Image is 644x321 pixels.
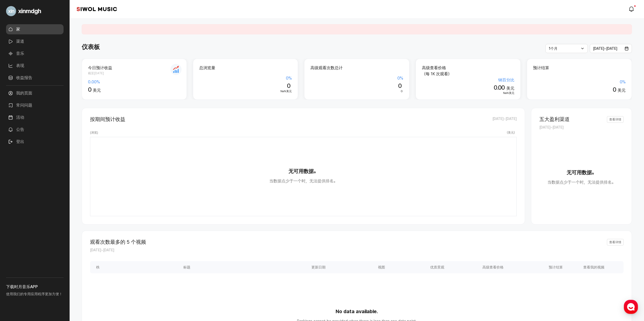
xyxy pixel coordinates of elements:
[16,75,32,80] font: 收益报告
[401,89,403,93] font: 0
[90,131,91,134] font: (
[613,86,616,93] font: 0
[286,89,292,93] font: 美元
[103,248,114,252] font: [DATE]
[311,265,326,269] font: 更新日期
[6,88,64,98] a: 我的页面
[16,51,24,56] font: 音乐
[16,91,32,95] font: 我的页面
[506,117,517,121] font: [DATE]
[506,86,514,91] font: 美元
[16,139,24,144] font: 登出
[18,7,41,15] font: xinmdgh
[504,117,506,121] font: ~
[82,43,100,51] font: 仪表板
[6,100,64,110] a: 常问问题
[288,76,292,81] font: %
[6,284,38,289] font: 下载时月音乐APP
[310,65,343,70] font: 高级观看次数总计
[604,46,606,51] font: ~
[6,112,64,122] a: 活动
[269,179,337,183] font: 当数据点少于一个时，无法提供排名。
[430,265,444,269] font: 优质景观
[288,168,318,174] font: 无可用数据。
[97,131,98,134] font: )
[16,39,24,44] font: 渠道
[508,131,514,134] font: 美元
[583,265,604,269] font: 查看我的视频
[90,248,101,252] font: [DATE]
[627,4,637,14] a: modal.notifications
[16,63,24,68] font: 表现
[539,116,570,122] font: 五大盈利渠道
[503,91,509,95] font: NaN
[91,131,97,134] font: 浏览
[494,84,505,91] font: 0.00
[400,76,403,81] font: %
[199,65,215,70] font: 总浏览量
[482,265,504,269] font: 高级查看价格
[75,168,87,172] span: Settings
[567,169,597,176] font: 无可用数据。
[6,137,26,147] button: 登出
[286,76,288,81] font: 0
[550,125,552,129] font: ~
[609,118,621,121] font: 查看详情
[552,125,564,129] font: [DATE]
[509,91,514,95] font: 美元
[547,180,616,185] font: 当数据点少于一个时，无法提供排名。
[622,80,626,84] font: %
[397,76,400,81] font: 0
[88,86,91,93] font: 0
[16,103,32,108] font: 常问问题
[398,82,401,89] font: 0
[502,78,514,82] font: 百分比
[88,65,112,70] font: 今日预计收益
[88,80,97,84] font: 0.00
[94,71,104,75] font: [DATE]
[6,61,64,71] a: 表现
[549,46,558,51] font: 1个月
[65,160,97,173] a: Settings
[505,131,508,134] font: （
[498,78,502,82] font: 钠
[422,65,446,70] font: 高级查看价格
[609,240,621,244] font: 查看详情
[6,48,64,59] a: 音乐
[620,80,622,84] font: 0
[88,71,94,75] font: 截至
[6,292,62,296] font: 使用我们的专用应用程序更加方便！
[533,65,549,70] font: 预计结算
[378,265,385,269] font: 视图
[514,131,517,134] font: ）
[16,27,20,32] font: 家
[33,160,65,173] a: Messages
[280,89,286,93] font: NaN
[2,160,33,173] a: Home
[90,116,125,122] font: 按期间预计收益
[183,265,190,269] font: 标题
[6,36,64,46] a: 渠道
[90,239,146,245] font: 观看次数最多的 5 个视频
[492,117,504,121] font: [DATE]
[422,71,452,76] font: （每 1K 次观看）
[606,46,617,51] font: [DATE]
[96,265,100,269] font: 秩
[6,24,64,34] a: 家
[101,248,103,252] font: ~
[97,80,100,84] font: %
[607,116,624,123] a: 查看详情
[42,168,57,172] span: Messages
[287,82,290,89] font: 0
[618,88,626,93] font: 美元
[590,44,632,53] button: [DATE]~[DATE]
[6,4,64,18] a: 前往我的个人资料
[16,115,24,120] font: 活动
[593,46,604,51] font: [DATE]
[90,308,624,315] strong: No data available.
[13,168,22,172] span: Home
[6,73,64,83] a: 收益报告
[549,265,563,269] font: 预计结算
[16,127,24,132] font: 公告
[6,125,64,135] a: 公告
